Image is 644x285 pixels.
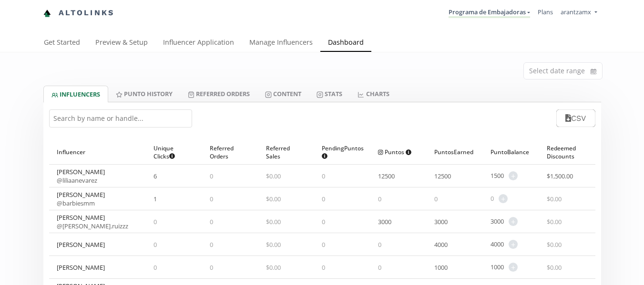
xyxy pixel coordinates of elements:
[266,240,281,249] span: $ 0.00
[322,240,325,249] span: 0
[547,240,562,249] span: $ 0.00
[499,194,508,203] span: +
[509,263,518,272] span: +
[36,34,88,53] a: Get Started
[43,5,115,21] a: Altolinks
[322,263,325,272] span: 0
[153,172,157,180] span: 6
[491,140,532,164] div: Punto Balance
[322,195,325,203] span: 0
[322,217,325,226] span: 0
[57,176,97,185] a: @liliaanevarez
[57,222,128,230] a: @[PERSON_NAME].ruizzz
[322,144,364,160] span: Pending Puntos
[210,172,213,180] span: 0
[561,8,597,19] a: arantzamx
[449,8,530,18] a: Programa de Embajadoras
[210,140,251,164] div: Referred Orders
[43,10,51,17] img: favicon-32x32.png
[57,199,95,207] a: @barbiesmm
[153,217,157,226] span: 0
[242,34,320,53] a: Manage Influencers
[180,86,257,102] a: Referred Orders
[210,240,213,249] span: 0
[57,240,105,249] div: [PERSON_NAME]
[210,263,213,272] span: 0
[434,172,451,180] span: 12500
[434,217,448,226] span: 3000
[378,148,411,156] span: Puntos
[43,86,108,102] a: INFLUENCERS
[309,86,350,102] a: Stats
[547,172,573,180] span: $ 1,500.00
[378,217,391,226] span: 3000
[491,240,504,249] span: 4000
[491,217,504,226] span: 3000
[491,171,504,180] span: 1500
[538,8,553,16] a: Plans
[561,8,591,16] span: arantzamx
[378,263,381,272] span: 0
[57,190,105,207] div: [PERSON_NAME]
[434,195,438,203] span: 0
[434,140,475,164] div: Puntos Earned
[320,34,371,53] a: Dashboard
[547,195,562,203] span: $ 0.00
[322,172,325,180] span: 0
[266,195,281,203] span: $ 0.00
[57,140,139,164] div: Influencer
[108,86,180,102] a: Punto HISTORY
[378,240,381,249] span: 0
[434,240,448,249] span: 4000
[266,140,307,164] div: Referred Sales
[378,172,395,180] span: 12500
[350,86,397,102] a: CHARTS
[153,144,187,160] span: Unique Clicks
[57,167,105,185] div: [PERSON_NAME]
[153,195,157,203] span: 1
[556,109,595,127] button: CSV
[49,109,192,128] input: Search by name or handle...
[509,171,518,180] span: +
[378,195,381,203] span: 0
[491,194,494,203] span: 0
[155,34,242,53] a: Influencer Application
[57,263,105,272] div: [PERSON_NAME]
[153,240,157,249] span: 0
[88,34,155,53] a: Preview & Setup
[547,263,562,272] span: $ 0.00
[591,67,596,76] svg: calendar
[257,86,309,102] a: Content
[547,140,588,164] div: Redeemed Discounts
[266,263,281,272] span: $ 0.00
[509,217,518,226] span: +
[266,172,281,180] span: $ 0.00
[153,263,157,272] span: 0
[266,217,281,226] span: $ 0.00
[491,263,504,272] span: 1000
[210,217,213,226] span: 0
[509,240,518,249] span: +
[547,217,562,226] span: $ 0.00
[210,195,213,203] span: 0
[57,213,128,230] div: [PERSON_NAME]
[434,263,448,272] span: 1000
